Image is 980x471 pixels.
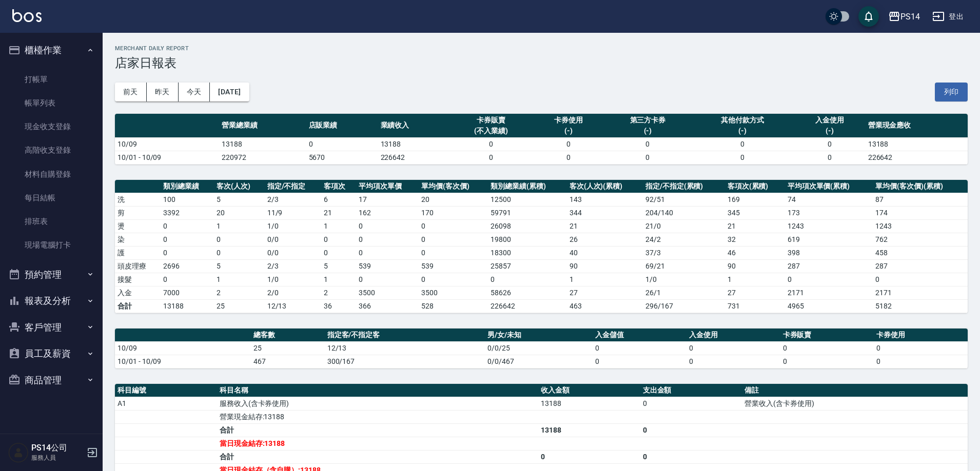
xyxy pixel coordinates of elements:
[535,126,602,136] div: (-)
[265,299,322,313] td: 12/13
[725,273,785,286] td: 1
[356,299,419,313] td: 366
[321,299,356,313] td: 36
[874,329,968,342] th: 卡券使用
[115,397,217,410] td: A1
[321,180,356,193] th: 客項次
[378,151,450,164] td: 226642
[900,10,920,23] div: PS14
[419,286,488,299] td: 3500
[687,329,780,342] th: 入金使用
[115,384,217,397] th: 科目編號
[643,286,725,299] td: 26 / 1
[265,286,322,299] td: 2 / 0
[488,219,566,233] td: 26098
[161,180,214,193] th: 類別總業績
[217,384,538,397] th: 科目名稱
[115,137,219,151] td: 10/09
[356,206,419,219] td: 162
[567,273,643,286] td: 1
[4,115,99,138] a: 現金收支登錄
[419,180,488,193] th: 單均價(客次價)
[604,137,692,151] td: 0
[321,193,356,206] td: 6
[535,115,602,126] div: 卡券使用
[214,180,265,193] th: 客次(人次)
[4,314,99,341] button: 客戶管理
[321,259,356,273] td: 5
[115,180,968,313] table: a dense table
[866,114,968,138] th: 營業現金應收
[4,138,99,162] a: 高階收支登錄
[785,233,873,246] td: 619
[115,259,161,273] td: 頭皮理療
[694,115,791,126] div: 其他付款方式
[161,219,214,233] td: 0
[643,273,725,286] td: 1 / 0
[214,259,265,273] td: 5
[214,219,265,233] td: 1
[31,453,84,462] p: 服務人員
[450,137,533,151] td: 0
[873,219,968,233] td: 1243
[567,180,643,193] th: 客次(人次)(累積)
[4,288,99,314] button: 報表及分析
[725,206,785,219] td: 345
[785,180,873,193] th: 平均項次單價(累積)
[4,186,99,210] a: 每日結帳
[794,151,866,164] td: 0
[687,355,780,368] td: 0
[419,299,488,313] td: 528
[873,233,968,246] td: 762
[214,233,265,246] td: 0
[378,137,450,151] td: 13188
[147,83,179,101] button: 昨天
[567,299,643,313] td: 463
[453,126,530,136] div: (不入業績)
[874,355,968,368] td: 0
[874,341,968,355] td: 0
[210,83,249,101] button: [DATE]
[453,115,530,126] div: 卡券販賣
[858,6,879,27] button: save
[691,151,793,164] td: 0
[643,180,725,193] th: 指定/不指定(累積)
[607,126,689,136] div: (-)
[643,193,725,206] td: 92 / 51
[219,151,306,164] td: 220972
[115,206,161,219] td: 剪
[115,233,161,246] td: 染
[640,384,742,397] th: 支出金額
[115,83,147,101] button: 前天
[161,206,214,219] td: 3392
[306,137,378,151] td: 0
[161,273,214,286] td: 0
[214,299,265,313] td: 25
[4,367,99,394] button: 商品管理
[219,114,306,138] th: 營業總業績
[488,273,566,286] td: 0
[265,180,322,193] th: 指定/不指定
[419,246,488,259] td: 0
[115,329,968,368] table: a dense table
[115,273,161,286] td: 接髮
[419,259,488,273] td: 539
[214,273,265,286] td: 1
[593,341,687,355] td: 0
[873,206,968,219] td: 174
[742,397,968,410] td: 營業收入(含卡券使用)
[643,233,725,246] td: 24 / 2
[419,273,488,286] td: 0
[265,246,322,259] td: 0 / 0
[115,286,161,299] td: 入金
[873,193,968,206] td: 87
[785,206,873,219] td: 173
[488,286,566,299] td: 58626
[8,442,29,463] img: Person
[4,210,99,233] a: 排班表
[884,6,924,27] button: PS14
[356,180,419,193] th: 平均項次單價
[538,384,640,397] th: 收入金額
[533,151,604,164] td: 0
[742,384,968,397] th: 備註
